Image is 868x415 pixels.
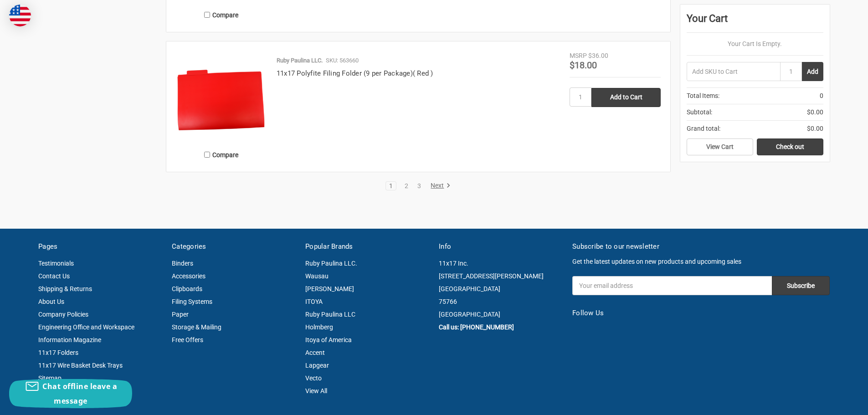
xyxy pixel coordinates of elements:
p: Ruby Paulina LLC. [277,56,323,65]
span: Grand total: [687,124,720,133]
a: Contact Us [38,272,70,280]
a: 11x17 Polyfite Filing Folder (9 per Package)( Red ) [277,69,433,77]
input: Subscribe [772,276,830,295]
a: [PERSON_NAME] [305,285,354,292]
label: Compare [176,7,267,22]
a: 3 [414,183,424,189]
a: View Cart [687,138,753,156]
a: Check out [757,138,823,156]
h5: Info [439,241,563,252]
a: Holmberg [305,323,333,331]
a: Ruby Paulina LLC [305,311,355,318]
a: Ruby Paulina LLC. [305,260,357,267]
a: Testimonials [38,260,74,267]
a: Company Policies [38,311,88,318]
a: Lapgear [305,362,329,369]
label: Compare [176,147,267,162]
a: Binders [172,260,193,267]
div: MSRP [570,51,587,61]
a: Paper [172,311,189,318]
h5: Subscribe to our newsletter [572,241,830,252]
a: Accent [305,349,325,356]
button: Add [802,62,823,81]
a: 1 [386,183,396,189]
span: $0.00 [807,124,823,133]
h5: Follow Us [572,308,830,318]
span: Subtotal: [687,108,712,117]
address: 11x17 Inc. [STREET_ADDRESS][PERSON_NAME] [GEOGRAPHIC_DATA] 75766 [GEOGRAPHIC_DATA] [439,257,563,321]
button: Chat offline leave a message [9,379,132,408]
div: Your Cart [687,11,823,33]
input: Add SKU to Cart [687,62,780,81]
span: $18.00 [570,60,597,71]
a: Free Offers [172,336,203,343]
input: Compare [204,12,210,18]
span: Total Items: [687,91,719,101]
input: Compare [204,152,210,158]
a: Sitemap [38,374,62,382]
a: Accessories [172,272,205,280]
a: Wausau [305,272,329,280]
span: Chat offline leave a message [42,381,117,406]
a: Filing Systems [172,298,212,305]
a: About Us [38,298,64,305]
a: ITOYA [305,298,323,305]
a: 11x17 Folders [38,349,78,356]
span: 0 [820,91,823,101]
p: Your Cart Is Empty. [687,39,823,49]
a: Engineering Office and Workspace Information Magazine [38,323,134,343]
input: Your email address [572,276,772,295]
a: 2 [401,183,411,189]
img: duty and tax information for United States [9,5,31,26]
span: $36.00 [588,52,608,59]
h5: Popular Brands [305,241,429,252]
a: Next [427,182,451,190]
span: $0.00 [807,108,823,117]
a: Shipping & Returns [38,285,92,292]
input: Add to Cart [591,88,661,107]
h5: Categories [172,241,296,252]
a: View All [305,387,327,395]
a: Itoya of America [305,336,352,343]
a: Storage & Mailing [172,323,221,331]
a: Clipboards [172,285,202,292]
p: Get the latest updates on new products and upcoming sales [572,257,830,266]
a: Vecto [305,374,322,382]
a: 11x17 Wire Basket Desk Trays [38,362,123,369]
img: 11x17 Polyfite Filing Folder (9 per Package)( Red ) [176,51,267,142]
p: SKU: 563660 [326,56,359,65]
a: Call us: [PHONE_NUMBER] [439,323,514,331]
h5: Pages [38,241,162,252]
